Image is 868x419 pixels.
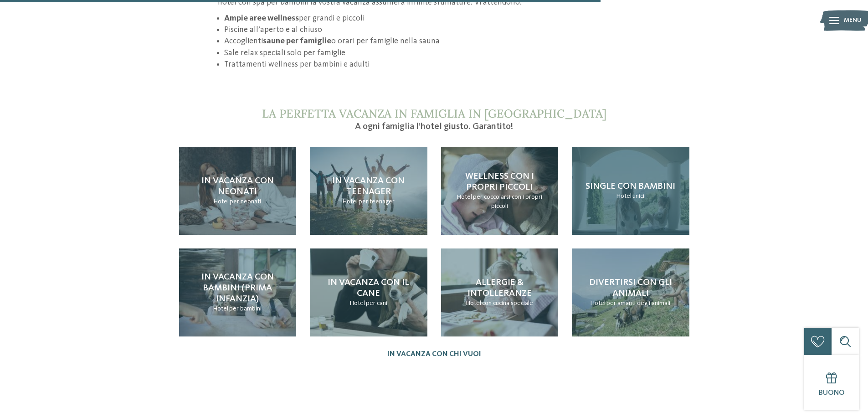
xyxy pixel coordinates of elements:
[214,198,229,205] span: Hotel
[366,300,387,306] span: per cani
[262,106,606,121] span: La perfetta vacanza in famiglia in [GEOGRAPHIC_DATA]
[586,182,675,191] span: Single con bambini
[201,273,274,304] span: In vacanza con bambini (prima infanzia)
[328,278,409,298] span: In vacanza con il cane
[224,47,650,59] li: Sale relax speciali solo per famiglie
[441,248,559,336] a: Hotel con spa per bambini: è tempo di coccole! Allergie & intolleranze Hotel con cucina speciale
[572,147,689,235] a: Hotel con spa per bambini: è tempo di coccole! Single con bambini Hotel unici
[457,194,472,200] span: Hotel
[224,14,299,22] strong: Ampie aree wellness
[606,300,670,306] span: per amanti degli animali
[589,278,672,298] span: Divertirsi con gli animali
[179,248,297,336] a: Hotel con spa per bambini: è tempo di coccole! In vacanza con bambini (prima infanzia) Hotel per ...
[224,59,650,70] li: Trattamenti wellness per bambini e adulti
[343,198,358,205] span: Hotel
[310,248,427,336] a: Hotel con spa per bambini: è tempo di coccole! In vacanza con il cane Hotel per cani
[632,193,644,199] span: unici
[179,147,297,235] a: Hotel con spa per bambini: è tempo di coccole! In vacanza con neonati Hotel per neonati
[350,300,365,306] span: Hotel
[616,193,632,199] span: Hotel
[263,37,331,45] strong: saune per famiglie
[230,198,261,205] span: per neonati
[310,147,427,235] a: Hotel con spa per bambini: è tempo di coccole! In vacanza con teenager Hotel per teenager
[359,198,395,205] span: per teenager
[229,305,262,312] span: per bambini
[332,176,405,197] span: In vacanza con teenager
[224,13,650,24] li: per grandi e piccoli
[572,248,689,336] a: Hotel con spa per bambini: è tempo di coccole! Divertirsi con gli animali Hotel per amanti degli ...
[804,355,859,410] a: Buono
[441,147,559,235] a: Hotel con spa per bambini: è tempo di coccole! Wellness con i propri piccoli Hotel per coccolarsi...
[201,176,274,197] span: In vacanza con neonati
[355,122,513,131] span: A ogni famiglia l’hotel giusto. Garantito!
[224,36,650,47] li: Accoglienti o orari per famiglie nella sauna
[224,24,650,36] li: Piscine all’aperto e al chiuso
[473,194,542,209] span: per coccolarsi con i propri piccoli
[482,300,533,306] span: con cucina speciale
[465,172,534,192] span: Wellness con i propri piccoli
[466,300,481,306] span: Hotel
[213,305,228,312] span: Hotel
[467,278,532,298] span: Allergie & intolleranze
[591,300,606,306] span: Hotel
[819,389,845,397] span: Buono
[387,350,481,359] a: In vacanza con chi vuoi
